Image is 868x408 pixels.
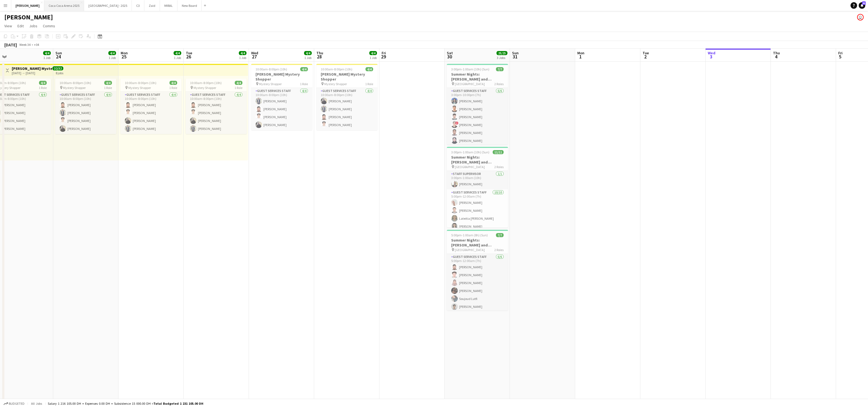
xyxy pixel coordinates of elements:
span: 1 Role [39,86,47,90]
span: 2 Roles [494,165,504,169]
app-card-role: Guest Services Staff4/410:00am-8:00pm (10h)[PERSON_NAME][PERSON_NAME][PERSON_NAME][PERSON_NAME] [316,88,377,130]
span: Mon [121,50,128,55]
span: 4/4 [235,81,242,85]
span: 2 [642,53,649,60]
button: [PERSON_NAME] [11,0,44,11]
app-job-card: 10:00am-8:00pm (10h)4/4 Mystery Shopper1 RoleGuest Services Staff4/410:00am-8:00pm (10h)[PERSON_N... [186,79,247,134]
span: 4/4 [304,51,312,55]
div: 1 Job [43,56,50,60]
span: All jobs [30,401,43,406]
span: 1 Role [300,82,308,86]
span: 24 [55,53,62,60]
a: View [2,22,14,29]
a: Comms [41,22,57,29]
span: Mystery Shopper [194,86,216,90]
span: 28 [316,53,323,60]
span: 42 [862,1,866,5]
app-card-role: Guest Services Staff4/410:00am-8:00pm (10h)[PERSON_NAME][PERSON_NAME][PERSON_NAME][PERSON_NAME] [55,92,116,134]
a: Edit [15,22,26,29]
span: [GEOGRAPHIC_DATA] [455,82,485,86]
span: 2 Roles [494,82,504,86]
span: Edit [17,23,24,28]
span: 4/4 [170,81,177,85]
app-job-card: 10:00am-8:00pm (10h)4/4[PERSON_NAME] Mystery Shopper Mystery Shopper1 RoleGuest Services Staff4/4... [316,64,377,130]
div: 3:00pm-1:00am (10h) (Sun)11/11Summer Nights: [PERSON_NAME] and [PERSON_NAME] - Internal [GEOGRAPH... [447,147,508,228]
button: [GEOGRAPHIC_DATA] - 2025 [84,0,132,11]
app-card-role: Staff Supervisor1/13:00pm-1:00am (10h)[PERSON_NAME] [447,171,508,189]
span: Mystery Shopper [63,86,86,90]
div: 3:00pm-1:00am (10h) (Sun)7/7Summer Nights: [PERSON_NAME] and [PERSON_NAME] - External [GEOGRAPHIC... [447,64,508,145]
div: 1 Job [174,56,181,60]
span: View [4,23,12,28]
span: Wed [708,50,715,55]
span: Thu [773,50,780,55]
app-job-card: 10:00am-8:00pm (10h)4/4 Mystery Shopper1 RoleGuest Services Staff4/410:00am-8:00pm (10h)[PERSON_N... [120,79,182,134]
span: Mystery Shopper [128,86,151,90]
span: 1 Role [104,86,112,90]
app-card-role: Guest Services Staff10/105:00pm-12:00am (7h)[PERSON_NAME][PERSON_NAME]Lateitia [PERSON_NAME][PERS... [447,189,508,279]
span: 10:00am-8:00pm (10h) [190,81,222,85]
div: 1 Job [370,56,377,60]
span: 4/4 [300,67,308,71]
app-card-role: Guest Services Staff4/410:00am-8:00pm (10h)[PERSON_NAME][PERSON_NAME][PERSON_NAME][PERSON_NAME] [251,88,312,130]
span: 25 [120,53,128,60]
div: [DATE] [4,42,17,47]
div: Salary 1 216 105.00 DH + Expenses 0.00 DH + Subsistence 15 000.00 DH = [48,401,203,406]
div: 1 Job [304,56,311,60]
span: 32/32 [52,66,63,70]
button: MIRAL [160,0,177,11]
span: 10:00am-8:00pm (10h) [60,81,91,85]
span: 4/4 [369,51,377,55]
span: 4/4 [104,81,112,85]
span: Fri [382,50,386,55]
span: Mystery Shopper [324,82,347,86]
span: Tue [643,50,649,55]
app-job-card: 10:00am-8:00pm (10h)4/4[PERSON_NAME] Mystery Shopper Mystery Shopper1 RoleGuest Services Staff4/4... [251,64,312,130]
span: 31 [511,53,519,60]
span: 4/4 [39,81,47,85]
h3: [PERSON_NAME] Mystery Shopper [316,72,377,82]
span: 27 [250,53,258,60]
span: 4/4 [43,51,51,55]
span: Total Budgeted 1 231 105.00 DH [153,401,203,406]
span: 1 Role [234,86,242,90]
span: 4/4 [239,51,246,55]
span: 25/25 [497,51,507,55]
span: 11/11 [493,150,504,154]
button: Zaid [144,0,160,11]
span: 5:00pm-1:00am (8h) (Sun) [451,233,488,237]
app-job-card: 5:00pm-1:00am (8h) (Sun)7/7Summer Nights: [PERSON_NAME] and [PERSON_NAME] - Internal [GEOGRAPHIC_... [447,230,508,311]
span: Mon [577,50,584,55]
span: Tue [186,50,192,55]
span: 4/4 [174,51,181,55]
span: Thu [316,50,323,55]
button: C3 [132,0,144,11]
span: 5 [837,53,843,60]
span: 29 [381,53,386,60]
h3: Summer Nights: [PERSON_NAME] and [PERSON_NAME] - External [447,72,508,82]
span: 30 [446,53,453,60]
span: 10:00am-8:00pm (10h) [321,67,352,71]
button: Coca Coca Arena 2025 [44,0,84,11]
app-job-card: 10:00am-8:00pm (10h)4/4 Mystery Shopper1 RoleGuest Services Staff4/410:00am-8:00pm (10h)[PERSON_N... [55,79,116,134]
h1: [PERSON_NAME] [4,13,53,21]
span: Wed [251,50,258,55]
span: Comms [43,23,55,28]
div: 3 Jobs [497,56,507,60]
span: Fri [838,50,843,55]
app-card-role: Guest Services Staff6/63:00pm-10:00pm (7h)[PERSON_NAME][PERSON_NAME][PERSON_NAME]![PERSON_NAME][P... [447,88,508,146]
span: 4/4 [365,67,373,71]
span: 3 [707,53,715,60]
span: 26 [185,53,192,60]
h3: [PERSON_NAME] Mystery Shopper [12,66,52,71]
div: 1 Job [239,56,246,60]
button: New Board [177,0,202,11]
span: Sun [512,50,519,55]
span: 7/7 [496,67,504,71]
